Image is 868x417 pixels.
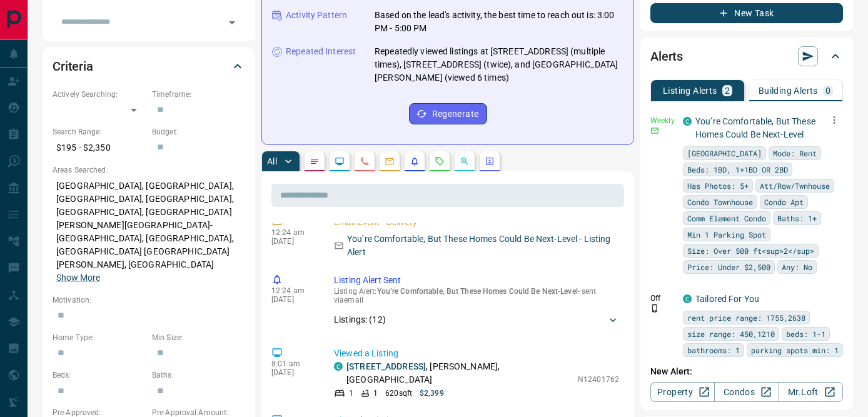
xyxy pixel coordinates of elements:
[334,287,619,304] p: Listing Alert : - sent via email
[334,308,619,331] div: Listings: (12)
[650,126,659,135] svg: Email
[385,156,395,166] svg: Emails
[56,271,100,284] button: Show More
[286,45,356,58] p: Repeated Interest
[687,311,805,324] span: rent price range: 1755,2638
[687,228,766,241] span: Min 1 Parking Spot
[695,294,759,304] a: Tailored For You
[53,176,245,288] p: [GEOGRAPHIC_DATA], [GEOGRAPHIC_DATA], [GEOGRAPHIC_DATA], [GEOGRAPHIC_DATA], [GEOGRAPHIC_DATA], [G...
[751,344,839,356] span: parking spots min: 1
[687,244,814,257] span: Size: Over 500 ft<sup>2</sup>
[687,328,775,340] span: size range: 450,1210
[773,147,817,159] span: Mode: Rent
[650,3,843,23] button: New Task
[377,287,578,296] span: You’re Comfortable, But These Homes Could Be Next-Level
[825,86,830,95] p: 0
[687,179,749,192] span: Has Photos: 5+
[152,369,245,381] p: Baths:
[650,115,675,126] p: Weekly
[650,293,675,304] p: Off
[53,164,245,176] p: Areas Searched:
[687,147,762,159] span: [GEOGRAPHIC_DATA]
[53,56,93,76] h2: Criteria
[334,362,343,371] div: condos.ca
[650,365,843,378] p: New Alert:
[349,388,353,399] p: 1
[695,116,815,139] a: You’re Comfortable, But These Homes Could Be Next-Level
[267,157,277,166] p: All
[152,89,245,100] p: Timeframe:
[334,274,619,287] p: Listing Alert Sent
[760,179,830,192] span: Att/Row/Twnhouse
[687,212,766,224] span: Comm Element Condo
[310,156,320,166] svg: Notes
[271,368,315,377] p: [DATE]
[334,313,386,326] p: Listings: ( 12 )
[53,369,146,381] p: Beds:
[410,156,420,166] svg: Listing Alerts
[271,286,315,295] p: 12:24 am
[53,89,146,100] p: Actively Searching:
[460,156,470,166] svg: Opportunities
[409,103,487,124] button: Regenerate
[53,138,146,158] p: $195 - $2,350
[53,294,245,306] p: Motivation:
[420,388,444,399] p: $2,399
[286,9,347,22] p: Activity Pattern
[435,156,445,166] svg: Requests
[53,332,146,343] p: Home Type:
[375,9,623,35] p: Based on the lead's activity, the best time to reach out is: 3:00 PM - 5:00 PM
[485,156,495,166] svg: Agent Actions
[786,328,825,340] span: beds: 1-1
[683,294,692,303] div: condos.ca
[53,51,245,81] div: Criteria
[223,14,241,31] button: Open
[650,304,659,313] svg: Push Notification Only
[347,233,619,259] p: You’re Comfortable, But These Homes Could Be Next-Level - Listing Alert
[152,126,245,138] p: Budget:
[777,212,817,224] span: Baths: 1+
[334,347,619,360] p: Viewed a Listing
[375,45,623,84] p: Repeatedly viewed listings at [STREET_ADDRESS] (multiple times), [STREET_ADDRESS] (twice), and [G...
[271,359,315,368] p: 8:01 am
[385,388,412,399] p: 620 sqft
[360,156,370,166] svg: Calls
[759,86,818,95] p: Building Alerts
[346,360,572,386] p: , [PERSON_NAME], [GEOGRAPHIC_DATA]
[335,156,345,166] svg: Lead Browsing Activity
[764,196,804,208] span: Condo Apt
[271,228,315,237] p: 12:24 am
[373,388,378,399] p: 1
[663,86,717,95] p: Listing Alerts
[53,126,146,138] p: Search Range:
[725,86,730,95] p: 2
[578,374,619,385] p: N12401762
[271,295,315,304] p: [DATE]
[650,382,715,402] a: Property
[687,163,788,176] span: Beds: 1BD, 1+1BD OR 2BD
[346,361,426,371] a: [STREET_ADDRESS]
[152,332,245,343] p: Min Size:
[687,344,740,356] span: bathrooms: 1
[687,196,753,208] span: Condo Townhouse
[650,46,683,66] h2: Alerts
[271,237,315,246] p: [DATE]
[687,261,770,273] span: Price: Under $2,500
[650,41,843,71] div: Alerts
[683,117,692,126] div: condos.ca
[782,261,812,273] span: Any: No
